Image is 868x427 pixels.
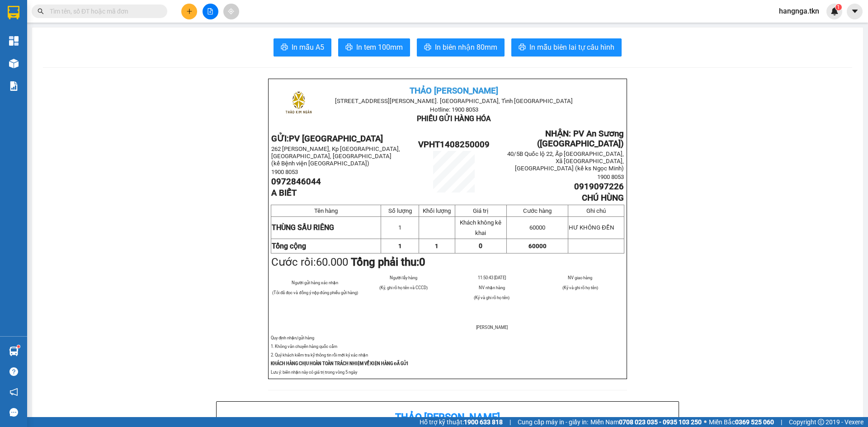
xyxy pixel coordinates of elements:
[314,207,338,214] span: Tên hàng
[781,417,782,427] span: |
[390,275,417,280] span: Người lấy hàng
[772,5,826,17] span: hangnga.tkn
[568,275,592,280] span: NV giao hàng
[271,145,400,167] span: 262 [PERSON_NAME], Kp [GEOGRAPHIC_DATA], [GEOGRAPHIC_DATA], [GEOGRAPHIC_DATA] (kế Bệnh viện [GEOG...
[271,169,298,175] span: 1900 8053
[271,188,297,198] span: A BIẾT
[338,38,410,56] button: printerIn tem 100mm
[271,352,368,357] span: 2. Quý khách kiểm tra kỹ thông tin rồi mới ký xác nhận
[430,106,478,113] span: Hotline: 1900 8053
[837,4,840,10] span: 1
[9,408,18,417] span: message
[586,207,606,214] span: Ghi chú
[423,207,451,214] span: Khối lượng
[274,38,331,56] button: printerIn mẫu A5
[460,219,501,236] span: Khách không kê khai
[582,193,624,203] span: CHÚ HÙNG
[529,42,614,53] span: In mẫu biên lai tự cấu hình
[395,412,500,423] b: Thảo [PERSON_NAME]
[271,134,383,144] strong: GỬI:
[228,8,234,14] span: aim
[203,4,218,19] button: file-add
[847,4,863,19] button: caret-down
[479,242,482,249] span: 0
[271,177,321,187] span: 0972846044
[619,418,702,426] strong: 0708 023 035 - 0935 103 250
[537,129,624,149] span: NHẬN: PV An Sương ([GEOGRAPHIC_DATA])
[272,242,306,250] strong: Tổng cộng
[223,4,239,19] button: aim
[272,223,334,232] span: THÙNG SẦU RIÊNG
[38,8,44,14] span: search
[9,367,18,376] span: question-circle
[574,182,624,192] span: 0919097226
[830,7,839,15] img: icon-new-feature
[519,43,526,52] span: printer
[271,335,314,340] span: Quy định nhận/gửi hàng
[276,82,321,127] img: logo
[379,285,428,290] span: (Ký, ghi rõ họ tên và CCCD)
[435,243,439,249] span: 1
[511,38,622,56] button: printerIn mẫu biên lai tự cấu hình
[464,418,503,426] strong: 1900 633 818
[507,150,624,172] span: 40/5B Quốc lộ 22, Ấp [GEOGRAPHIC_DATA], Xã [GEOGRAPHIC_DATA], [GEOGRAPHIC_DATA] (kế ks Ngọc Minh)
[335,98,573,104] span: [STREET_ADDRESS][PERSON_NAME]. [GEOGRAPHIC_DATA], Tỉnh [GEOGRAPHIC_DATA]
[9,59,19,68] img: warehouse-icon
[388,207,412,214] span: Số lượng
[735,418,774,426] strong: 0369 525 060
[529,224,545,231] span: 60000
[435,42,497,53] span: In biên nhận 80mm
[50,6,156,16] input: Tìm tên, số ĐT hoặc mã đơn
[9,36,19,46] img: dashboard-icon
[9,347,19,356] img: warehouse-icon
[410,86,498,96] span: THẢO [PERSON_NAME]
[292,42,324,53] span: In mẫu A5
[518,417,588,427] span: Cung cấp máy in - giấy in:
[509,417,511,427] span: |
[345,43,353,52] span: printer
[597,174,624,180] span: 1900 8053
[281,43,288,52] span: printer
[398,243,402,249] span: 1
[186,8,193,14] span: plus
[272,290,358,295] span: (Tôi đã đọc và đồng ý nộp đúng phiếu gửi hàng)
[590,417,702,427] span: Miền Nam
[17,345,20,348] sup: 1
[316,256,348,268] span: 60.000
[271,361,408,366] strong: KHÁCH HÀNG CHỊU HOÀN TOÀN TRÁCH NHIỆM VỀ KIỆN HÀNG ĐÃ GỬI
[207,8,213,14] span: file-add
[271,370,357,375] span: Lưu ý: biên nhận này có giá trị trong vòng 5 ngày
[356,42,403,53] span: In tem 100mm
[562,285,598,290] span: (Ký và ghi rõ họ tên)
[181,4,197,19] button: plus
[704,420,707,424] span: ⚪️
[9,388,18,396] span: notification
[818,419,824,425] span: copyright
[476,325,508,330] span: [PERSON_NAME]
[271,344,337,349] span: 1. Không vân chuyển hàng quốc cấm
[292,280,338,285] span: Người gửi hàng xác nhận
[709,417,774,427] span: Miền Bắc
[851,7,859,15] span: caret-down
[8,6,19,19] img: logo-vxr
[479,285,505,290] span: NV nhận hàng
[417,114,491,123] span: PHIẾU GỬI HÀNG HÓA
[419,256,425,268] span: 0
[474,295,509,300] span: (Ký và ghi rõ họ tên)
[478,275,506,280] span: 11:50:43 [DATE]
[271,256,425,268] span: Cước rồi:
[473,207,488,214] span: Giá trị
[420,417,503,427] span: Hỗ trợ kỹ thuật:
[418,140,490,150] span: VPHT1408250009
[528,243,547,249] span: 60000
[289,134,383,144] span: PV [GEOGRAPHIC_DATA]
[351,256,425,268] strong: Tổng phải thu:
[569,224,614,231] span: HƯ KHÔNG ĐỀN
[523,207,552,214] span: Cước hàng
[424,43,431,52] span: printer
[835,4,842,10] sup: 1
[398,224,401,231] span: 1
[9,81,19,91] img: solution-icon
[417,38,505,56] button: printerIn biên nhận 80mm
